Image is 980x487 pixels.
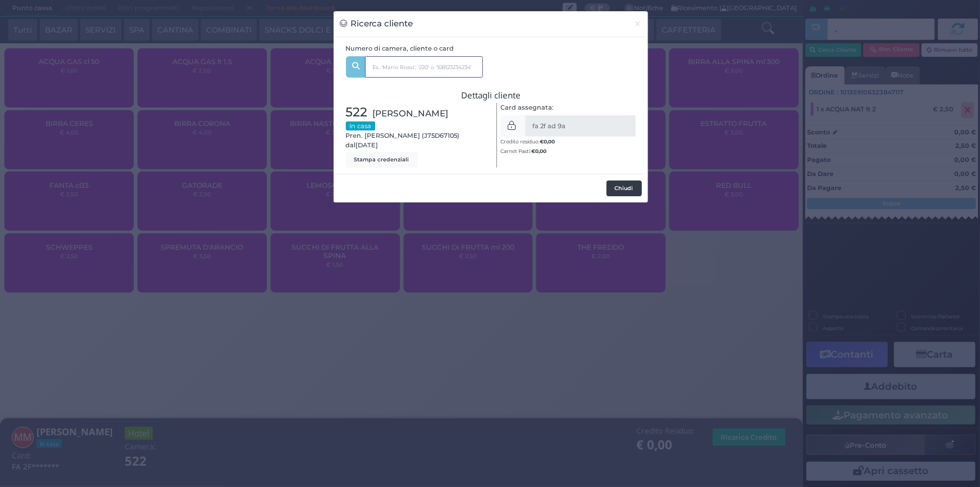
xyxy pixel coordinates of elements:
[628,11,648,37] button: Chiudi
[346,44,454,53] label: Numero di camera, cliente o card
[373,107,449,120] span: [PERSON_NAME]
[340,17,413,30] h3: Ricerca cliente
[635,17,642,30] span: ×
[500,138,555,145] small: Credito residuo:
[346,152,418,168] button: Stampa credenziali
[544,138,555,145] span: 0,00
[346,103,368,122] span: 522
[356,141,379,150] span: [DATE]
[346,91,636,100] h3: Dettagli cliente
[500,103,554,112] label: Card assegnata:
[500,148,546,154] small: Carnet Pasti:
[531,148,546,154] b: €
[365,56,483,78] input: Es. 'Mario Rossi', '220' o '108123234234'
[540,138,555,145] b: €
[340,103,491,168] div: Pren. [PERSON_NAME] (J75D67105) dal
[607,181,642,196] button: Chiudi
[535,147,546,155] span: 0,00
[346,121,375,130] small: In casa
